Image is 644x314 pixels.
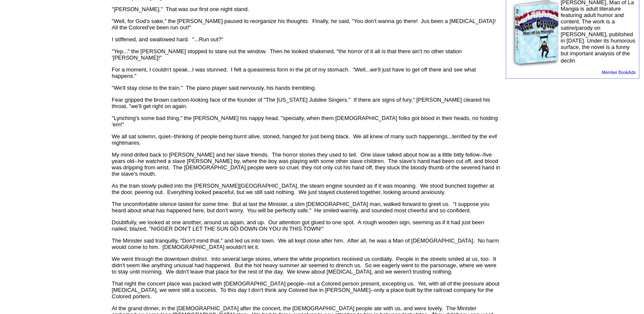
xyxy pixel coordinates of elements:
p: "Lynching's some bad thing," the [PERSON_NAME] his nappy head, "specially, when them [DEMOGRAPHIC... [112,115,502,128]
p: "[PERSON_NAME]." That was our first one night stand. [112,6,502,12]
p: As the train slowly pulled into the [PERSON_NAME][GEOGRAPHIC_DATA], the steam engine sounded as i... [112,183,502,195]
p: My mind drifed back to [PERSON_NAME] and her slave friends. The horror stories they used to tell.... [112,151,502,177]
p: "Well, for God's sake," the [PERSON_NAME] paused to reorganize his thoughts. Finally, he said, "Y... [112,18,502,31]
p: We all sat solemn, quiet--thinking of people being burnt alive, stoned, hanged for just being bla... [112,133,502,146]
a: Member BookAds [602,70,635,75]
p: "We'll stay close to the train." The piano player said nervously, his hands trembling. [112,85,502,91]
p: Fear gripped the brown cartoon-looking face of the founder of "The [US_STATE] Jubilee Singers." I... [112,97,502,109]
p: "Yep..." the [PERSON_NAME] stopped to stare out the window. Then he looked shakened, "the horror ... [112,48,502,61]
p: I stiffened, and swallowed hard. "...Run out?" [112,36,502,43]
p: Doubtfully, we looked at one another, around us again, and up. Our attention got glued to one spo... [112,219,502,232]
p: For a moment, I couldn't speak...I was stunned. I felt a queasiness form in the pit of my stomach... [112,66,502,79]
p: That night the concert place was packed with [DEMOGRAPHIC_DATA] people--not a Colored person pres... [112,280,502,300]
p: The uncomfortable silence lasted for some time. But at last the Minister, a slim [DEMOGRAPHIC_DAT... [112,201,502,214]
p: The Minister said tranquilly, "Don't mind that." and led us into town. We all kept close after hi... [112,237,502,250]
p: We went through the downtown district. Into several large stores, where the white proprietors rec... [112,256,502,275]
